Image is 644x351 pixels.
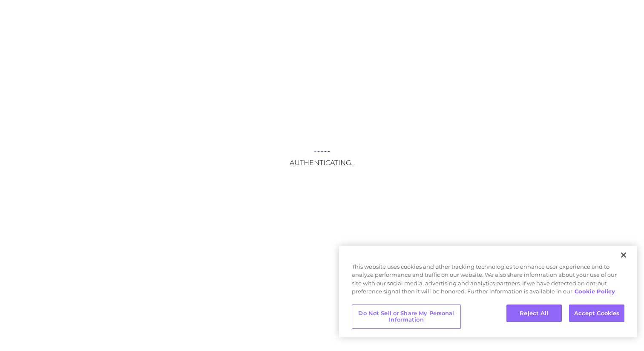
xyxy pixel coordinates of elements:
[575,288,615,295] a: More information about your privacy, opens in a new tab
[614,246,633,264] button: Close
[506,305,562,322] button: Reject All
[237,159,407,167] h3: Authenticating...
[339,263,637,300] div: This website uses cookies and other tracking technologies to enhance user experience and to analy...
[569,305,624,322] button: Accept Cookies
[339,246,637,337] div: Privacy
[339,246,637,337] div: Cookie banner
[352,305,461,329] button: Do Not Sell or Share My Personal Information, Opens the preference center dialog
